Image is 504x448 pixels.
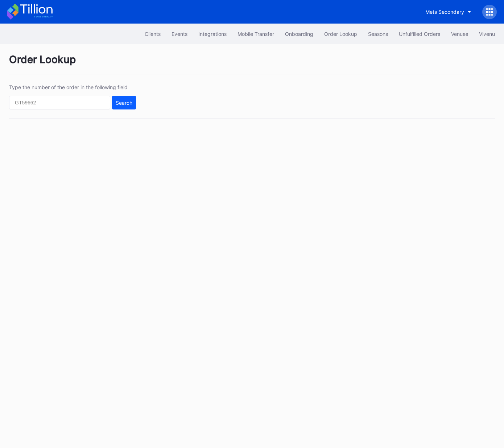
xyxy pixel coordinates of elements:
button: Order Lookup [319,27,363,41]
button: Vivenu [474,27,500,41]
div: Onboarding [285,31,313,37]
button: Integrations [193,27,232,41]
button: Unfulfilled Orders [393,27,446,41]
div: Venues [451,31,468,37]
div: Mets Secondary [425,9,464,15]
div: Events [172,31,187,37]
button: Mobile Transfer [232,27,280,41]
button: Events [166,27,193,41]
div: Type the number of the order in the following field [9,84,136,90]
button: Search [112,96,136,109]
div: Order Lookup [324,31,357,37]
div: Search [116,100,132,106]
input: GT59662 [9,96,110,109]
div: Clients [145,31,161,37]
button: Seasons [363,27,393,41]
button: Venues [446,27,474,41]
div: Order Lookup [9,53,495,75]
button: Mets Secondary [420,5,477,18]
div: Integrations [198,31,227,37]
div: Unfulfilled Orders [399,31,440,37]
button: Clients [139,27,166,41]
div: Seasons [368,31,388,37]
button: Onboarding [280,27,319,41]
div: Mobile Transfer [237,31,274,37]
div: Vivenu [479,31,495,37]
